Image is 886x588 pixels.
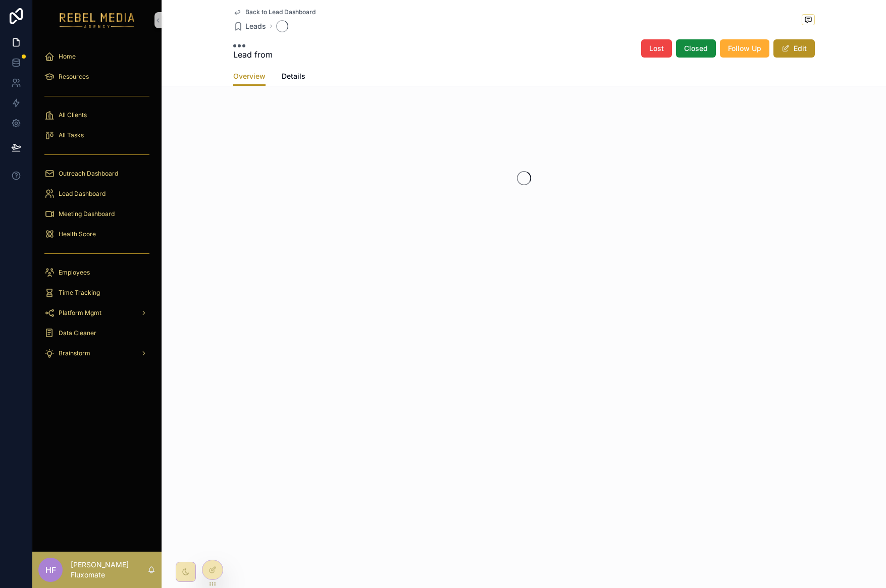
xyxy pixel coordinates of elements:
a: Leads [233,21,266,31]
span: Resources [59,73,89,81]
span: Leads [245,21,266,31]
span: Brainstorm [59,349,90,357]
a: All Tasks [38,126,155,144]
a: Lead Dashboard [38,185,155,203]
span: All Clients [59,111,87,119]
span: Platform Mgmt [59,309,101,317]
a: Meeting Dashboard [38,205,155,223]
span: HF [45,564,56,576]
a: All Clients [38,106,155,124]
a: Brainstorm [38,344,155,362]
a: Resources [38,68,155,86]
button: Edit [773,39,815,58]
span: Time Tracking [59,289,100,297]
span: Data Cleaner [59,329,96,337]
p: [PERSON_NAME] Fluxomate [71,560,147,580]
a: Outreach Dashboard [38,165,155,183]
a: Employees [38,263,155,282]
button: Follow Up [720,39,769,58]
a: Back to Lead Dashboard [233,8,316,16]
a: Home [38,47,155,66]
a: Platform Mgmt [38,304,155,322]
span: Overview [233,71,266,81]
a: Data Cleaner [38,324,155,342]
span: Lead from [233,48,273,61]
span: Home [59,52,76,61]
span: Lead Dashboard [59,190,106,198]
a: Overview [233,67,266,86]
button: Closed [676,39,716,58]
span: Outreach Dashboard [59,170,118,178]
button: Lost [641,39,672,58]
span: Back to Lead Dashboard [245,8,316,16]
span: Follow Up [728,43,761,54]
span: Employees [59,269,90,277]
span: All Tasks [59,131,84,139]
span: Closed [684,43,708,54]
a: Details [282,67,305,87]
a: Time Tracking [38,284,155,302]
a: Health Score [38,225,155,243]
span: Details [282,71,305,81]
span: Lost [649,43,664,54]
img: App logo [60,12,135,28]
span: Meeting Dashboard [59,210,115,218]
div: scrollable content [32,40,162,376]
span: Health Score [59,230,96,238]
